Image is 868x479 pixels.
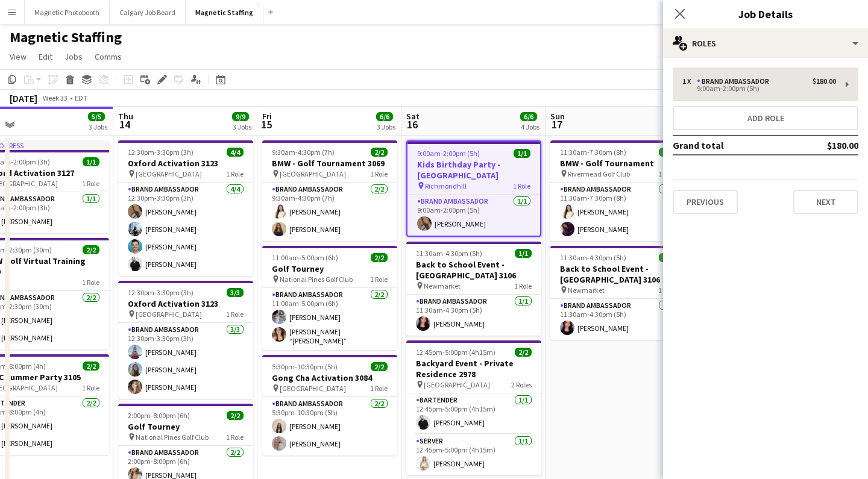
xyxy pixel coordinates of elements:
span: National Pines Golf Club [136,433,209,442]
div: EDT [75,93,87,102]
app-job-card: 11:30am-4:30pm (5h)1/1Back to School Event - [GEOGRAPHIC_DATA] 3106 Newmarket1 RoleBrand Ambassad... [406,242,541,336]
span: 1/1 [659,253,676,262]
div: [DATE] [10,92,37,104]
app-card-role: Brand Ambassador3/312:30pm-3:30pm (3h)[PERSON_NAME][PERSON_NAME][PERSON_NAME] [118,323,253,399]
span: [GEOGRAPHIC_DATA] [424,380,490,389]
span: [GEOGRAPHIC_DATA] [136,310,202,319]
h3: Oxford Activation 3123 [118,298,253,309]
app-card-role: Brand Ambassador1/19:00am-2:00pm (5h)[PERSON_NAME] [407,195,540,236]
app-job-card: 5:30pm-10:30pm (5h)2/2Gong Cha Activation 3084 [GEOGRAPHIC_DATA]1 RoleBrand Ambassador2/25:30pm-1... [262,355,397,456]
app-job-card: 11:00am-5:00pm (6h)2/2Golf Tourney National Pines Golf Club1 RoleBrand Ambassador2/211:00am-5:00p... [262,246,397,350]
span: 2/2 [371,148,388,157]
span: Comms [95,51,122,62]
span: 9:30am-4:30pm (7h) [272,148,335,157]
div: Brand Ambassador [697,77,774,86]
span: 9/9 [232,112,249,121]
span: 5:30pm-10:30pm (5h) [272,362,338,371]
span: 1 Role [226,433,244,442]
span: 2:00pm-8:00pm (6h) [128,411,190,420]
app-job-card: 12:30pm-3:30pm (3h)4/4Oxford Activation 3123 [GEOGRAPHIC_DATA]1 RoleBrand Ambassador4/412:30pm-3:... [118,140,253,276]
app-job-card: 9:30am-4:30pm (7h)2/2BMW - Golf Tournament 3069 [GEOGRAPHIC_DATA]1 RoleBrand Ambassador2/29:30am-... [262,140,397,241]
span: 1 Role [658,169,676,178]
span: 6/6 [376,112,393,121]
span: 1 Role [370,169,388,178]
span: 2/2 [659,148,676,157]
span: 16 [404,117,420,131]
div: 9:00am-2:00pm (5h) [682,86,836,92]
td: $180.00 [787,136,858,155]
span: Fri [262,111,272,122]
span: [GEOGRAPHIC_DATA] [280,169,346,178]
td: Grand total [673,136,787,155]
app-card-role: Brand Ambassador1/111:30am-4:30pm (5h)[PERSON_NAME] [550,299,685,340]
h3: Golf Tourney [262,263,397,274]
span: 11:30am-4:30pm (5h) [416,249,482,258]
h3: Kids Birthday Party - [GEOGRAPHIC_DATA] [407,159,540,181]
h3: Oxford Activation 3123 [118,158,253,169]
span: 11:00am-5:00pm (6h) [272,253,338,262]
app-job-card: 11:30am-7:30pm (8h)2/2BMW - Golf Tournament Rivermead Golf Club1 RoleBrand Ambassador2/211:30am-7... [550,140,685,241]
span: Edit [39,51,52,62]
span: 2/2 [83,362,99,371]
span: 6/6 [520,112,537,121]
span: 1/1 [83,157,99,166]
span: 1 Role [513,181,530,190]
button: Magnetic Staffing [186,1,263,24]
span: Week 33 [40,93,70,102]
h3: BMW - Golf Tournament 3069 [262,158,397,169]
span: 1 Role [82,278,99,287]
span: 14 [116,117,133,131]
span: 1 Role [226,169,244,178]
span: 2/2 [515,348,532,357]
span: 1 Role [370,384,388,393]
button: Next [793,190,858,214]
span: 1 Role [514,281,532,290]
span: 11:30am-7:30pm (8h) [560,148,626,157]
div: Roles [663,29,868,58]
h3: Golf Tourney [118,421,253,432]
span: [GEOGRAPHIC_DATA] [136,169,202,178]
span: 17 [549,117,565,131]
span: Sat [406,111,420,122]
app-job-card: 12:30pm-3:30pm (3h)3/3Oxford Activation 3123 [GEOGRAPHIC_DATA]1 RoleBrand Ambassador3/312:30pm-3:... [118,281,253,399]
span: 1 Role [82,179,99,188]
span: Sun [550,111,565,122]
span: 12:45pm-5:00pm (4h15m) [416,348,495,357]
span: Jobs [64,51,83,62]
span: Newmarket [568,286,605,295]
h3: Backyard Event - Private Residence 2978 [406,358,541,380]
div: 3 Jobs [89,122,107,131]
span: 1 Role [658,286,676,295]
h3: Job Details [663,6,868,22]
span: Thu [118,111,133,122]
app-job-card: 12:45pm-5:00pm (4h15m)2/2Backyard Event - Private Residence 2978 [GEOGRAPHIC_DATA]2 RolesBartende... [406,340,541,475]
a: Jobs [60,49,87,64]
button: Calgary Job Board [110,1,186,24]
button: Previous [673,190,738,214]
a: View [5,49,31,64]
span: 2 Roles [511,380,532,389]
a: Comms [90,49,127,64]
app-job-card: 9:00am-2:00pm (5h)1/1Kids Birthday Party - [GEOGRAPHIC_DATA] Richmondhill1 RoleBrand Ambassador1/... [406,140,541,237]
div: 11:30am-4:30pm (5h)1/1Back to School Event - [GEOGRAPHIC_DATA] 3106 Newmarket1 RoleBrand Ambassad... [550,246,685,340]
span: 1 Role [82,383,99,392]
h3: BMW - Golf Tournament [550,158,685,169]
span: 15 [260,117,272,131]
h1: Magnetic Staffing [10,28,122,46]
span: 12:30pm-3:30pm (3h) [128,148,193,157]
span: Rivermead Golf Club [568,169,630,178]
span: 2/2 [83,245,99,254]
button: Add role [673,106,858,130]
span: 3/3 [227,288,244,297]
a: Edit [34,49,57,64]
app-card-role: Brand Ambassador2/211:00am-5:00pm (6h)[PERSON_NAME][PERSON_NAME] “[PERSON_NAME]” [PERSON_NAME] [262,288,397,350]
div: 3 Jobs [377,122,395,131]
